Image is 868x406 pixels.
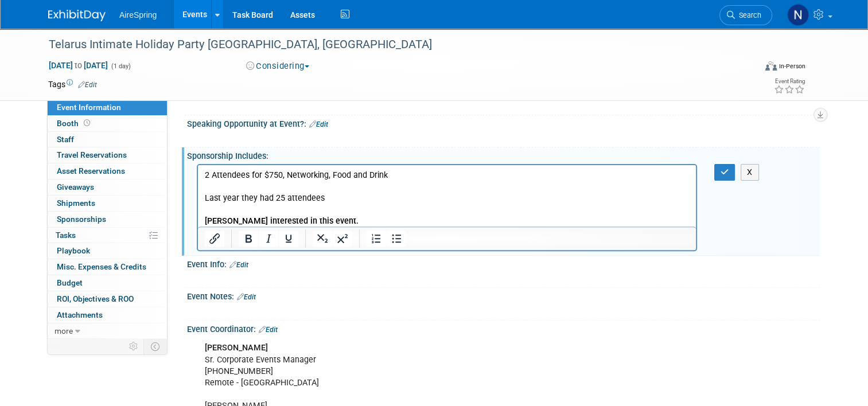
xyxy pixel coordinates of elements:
[259,326,278,334] a: Edit
[48,116,167,131] a: Booth
[242,60,314,72] button: Considering
[57,166,125,175] span: Asset Reservations
[48,60,108,71] span: [DATE] [DATE]
[719,5,772,25] a: Search
[48,259,167,275] a: Misc. Expenses & Credits
[48,196,167,211] a: Shipments
[48,179,167,195] a: Giveaways
[309,120,328,128] a: Edit
[48,307,167,323] a: Attachments
[45,34,741,55] div: Telarus Intimate Holiday Party [GEOGRAPHIC_DATA], [GEOGRAPHIC_DATA]
[765,61,777,71] img: Format-Inperson.png
[48,132,167,147] a: Staff
[735,11,761,19] span: Search
[73,61,84,70] span: to
[187,115,820,130] div: Speaking Opportunity at Event?:
[333,231,352,247] button: Superscript
[187,288,820,303] div: Event Notes:
[48,10,106,21] img: ExhibitDay
[57,278,83,287] span: Budget
[787,4,809,26] img: Natalie Pyron
[57,310,103,319] span: Attachments
[187,256,820,271] div: Event Info:
[313,231,332,247] button: Subscript
[48,275,167,291] a: Budget
[259,231,278,247] button: Italic
[741,164,759,181] button: X
[57,262,146,271] span: Misc. Expenses & Credits
[57,103,121,112] span: Event Information
[48,243,167,259] a: Playbook
[57,246,90,255] span: Playbook
[57,119,92,128] span: Booth
[48,147,167,163] a: Travel Reservations
[57,150,127,159] span: Travel Reservations
[205,231,224,247] button: Insert/edit link
[48,291,167,307] a: ROI, Objectives & ROO
[48,79,97,90] td: Tags
[198,165,696,227] iframe: Rich Text Area
[187,147,820,162] div: Sponsorship Includes:
[57,182,94,192] span: Giveaways
[57,214,106,224] span: Sponsorships
[187,321,820,335] div: Event Coordinator:
[48,323,167,339] a: more
[55,326,73,335] span: more
[124,339,144,354] td: Personalize Event Tab Strip
[279,231,298,247] button: Underline
[774,79,805,84] div: Event Rating
[119,10,157,19] span: AireSpring
[229,261,248,269] a: Edit
[57,135,74,144] span: Staff
[779,62,805,71] div: In-Person
[387,231,406,247] button: Bullet list
[367,231,386,247] button: Numbered list
[81,119,92,127] span: Booth not reserved yet
[48,212,167,227] a: Sponsorships
[78,81,97,89] a: Edit
[57,294,134,303] span: ROI, Objectives & ROO
[48,163,167,179] a: Asset Reservations
[7,51,161,61] b: [PERSON_NAME] interested in this event.
[239,231,258,247] button: Bold
[6,5,492,62] body: Rich Text Area. Press ALT-0 for help.
[237,293,256,301] a: Edit
[205,343,268,353] b: [PERSON_NAME]
[56,231,76,240] span: Tasks
[57,198,95,208] span: Shipments
[48,228,167,243] a: Tasks
[694,60,805,77] div: Event Format
[7,5,492,62] p: 2 Attendees for $750, Networking, Food and Drink Last year they had 25 attendees
[144,339,168,354] td: Toggle Event Tabs
[110,63,131,70] span: (1 day)
[48,100,167,115] a: Event Information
